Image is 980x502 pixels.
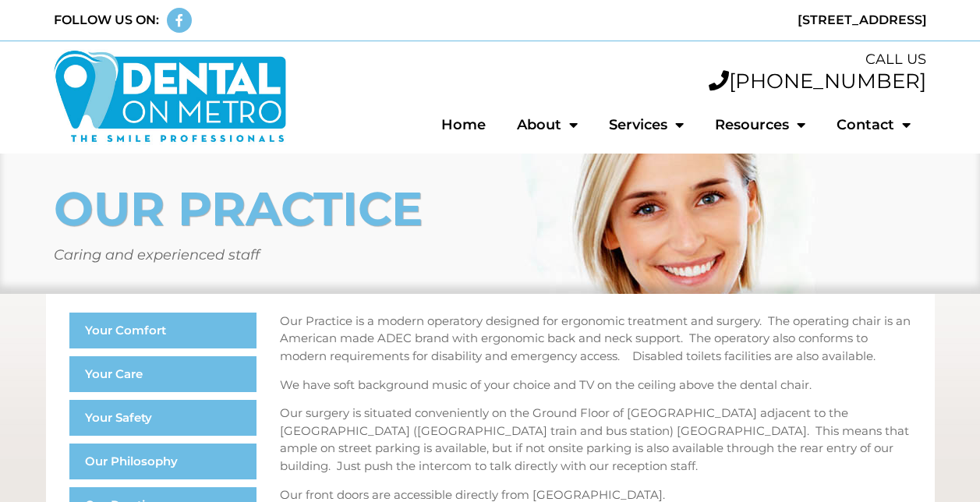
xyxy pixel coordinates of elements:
p: We have soft background music of your choice and TV on the ceiling above the dental chair. [280,376,911,394]
a: Your Comfort [69,313,256,348]
div: [STREET_ADDRESS] [498,11,927,30]
a: Services [593,107,699,143]
a: [PHONE_NUMBER] [709,69,926,94]
a: Your Safety [69,400,256,436]
a: Resources [699,107,821,143]
a: Contact [821,107,926,143]
div: FOLLOW US ON: [54,11,159,30]
p: Our surgery is situated conveniently on the Ground Floor of [GEOGRAPHIC_DATA] adjacent to the [GE... [280,405,911,475]
nav: Menu [302,107,927,143]
div: CALL US [302,49,927,70]
a: About [501,107,593,143]
a: Your Care [69,356,256,392]
p: Our Practice is a modern operatory designed for ergonomic treatment and surgery. The operating ch... [280,313,911,366]
a: Home [426,107,501,143]
h1: OUR PRACTICE [54,186,927,232]
a: Our Philosophy [69,444,256,479]
h5: Caring and experienced staff [54,248,927,262]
